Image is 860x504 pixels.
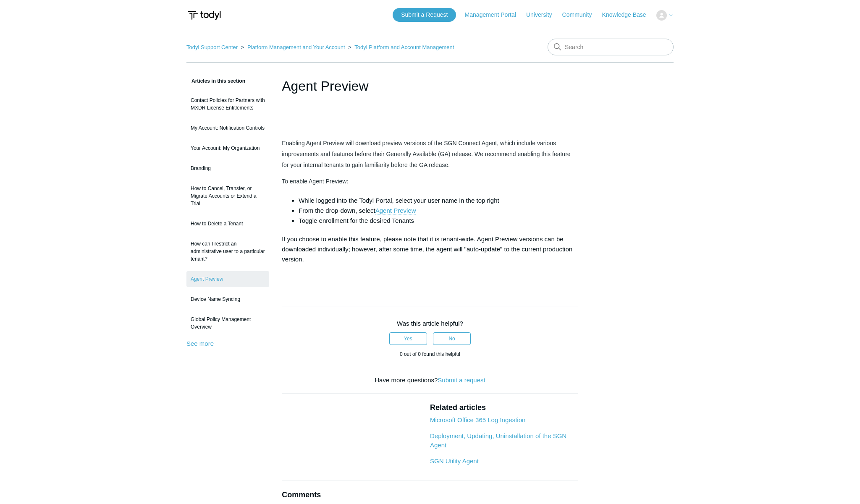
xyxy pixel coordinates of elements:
[433,332,471,345] button: This article was not helpful
[186,120,269,136] a: My Account: Notification Controls
[299,206,578,216] li: From the drop-down, select
[375,207,416,214] a: Agent Preview
[354,44,454,50] a: Todyl Platform and Account Management
[346,44,454,50] li: Todyl Platform and Account Management
[430,402,578,413] h2: Related articles
[400,351,460,357] span: 0 out of 0 found this helpful
[282,489,578,501] h2: Comments
[299,196,578,206] li: While logged into the Todyl Portal, select your user name in the top right
[438,376,485,384] a: Submit a request
[247,44,345,50] a: Platform Management and Your Account
[186,271,269,287] a: Agent Preview
[430,416,525,423] a: Microsoft Office 365 Log Ingestion
[186,140,269,156] a: Your Account: My Organization
[282,176,578,187] p: To enable Agent Preview:
[186,340,214,347] a: See more
[186,180,269,212] a: How to Cancel, Transfer, or Migrate Accounts or Extend a Trial
[186,160,269,176] a: Branding
[186,8,222,23] img: Todyl Support Center Help Center home page
[548,39,674,55] input: Search
[562,10,600,19] a: Community
[397,320,463,327] span: Was this article helpful?
[186,311,269,335] a: Global Policy Management Overview
[282,138,578,170] p: Enabling Agent Preview will download preview versions of the SGN Connect Agent, which include var...
[602,10,655,19] a: Knowledge Base
[186,92,269,116] a: Contact Policies for Partners with MXDR License Entitlements
[186,291,269,307] a: Device Name Syncing
[299,216,578,226] li: Toggle enrollment for the desired Tenants
[430,432,566,449] a: Deployment, Updating, Uninstallation of the SGN Agent
[282,76,578,96] h1: Agent Preview
[465,10,524,19] a: Management Portal
[389,332,427,345] button: This article was helpful
[186,236,269,267] a: How can I restrict an administrative user to a particular tenant?
[186,44,238,50] a: Todyl Support Center
[282,376,578,385] div: Have more questions?
[393,8,456,22] a: Submit a Request
[526,10,560,19] a: University
[186,78,245,84] span: Articles in this section
[186,44,239,50] li: Todyl Support Center
[282,234,578,264] p: If you choose to enable this feature, please note that it is tenant-wide. Agent Preview versions ...
[186,216,269,232] a: How to Delete a Tenant
[430,457,479,465] a: SGN Utility Agent
[239,44,347,50] li: Platform Management and Your Account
